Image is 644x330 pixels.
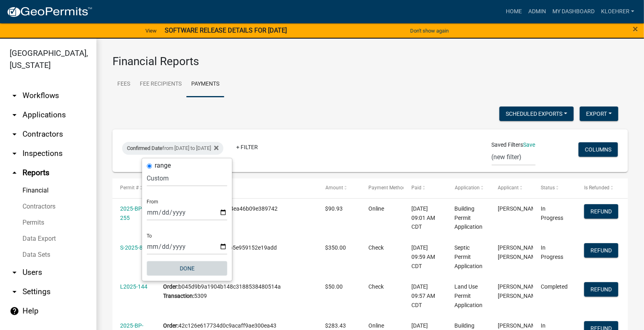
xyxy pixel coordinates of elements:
span: $90.93 [325,205,343,212]
div: d6df7df76f774945ab5e959152e19add 5309 [164,243,310,262]
span: Online [368,322,384,329]
div: 765af7fae35443ada4ea46b09e389742 006314 [164,204,310,223]
span: Check [368,283,384,290]
a: L2025-144 [120,283,147,290]
b: Order: [164,322,179,329]
a: My Dashboard [549,4,598,19]
datatable-header-cell: Permit # [112,178,155,198]
i: help [10,306,19,316]
a: S-2025-80 [120,244,146,251]
span: Land Use Permit Application [455,283,483,308]
span: Applicant [498,185,519,191]
datatable-header-cell: Application [447,178,490,198]
datatable-header-cell: Paid [404,178,447,198]
a: Fees [112,72,135,97]
span: Permit # [120,185,139,191]
span: Online [368,205,384,212]
button: Columns [579,142,618,157]
button: Don't show again [407,24,452,37]
strong: SOFTWARE RELEASE DETAILS FOR [DATE] [165,27,287,34]
i: arrow_drop_down [10,91,19,100]
a: View [142,24,160,37]
a: 2025-BP-255 [120,205,143,221]
span: $50.00 [325,283,343,290]
span: Paid [411,185,421,191]
datatable-header-cell: # [155,178,317,198]
span: Trevor Joseph Knapek [498,244,541,260]
i: arrow_drop_down [10,287,19,297]
datatable-header-cell: Amount [317,178,360,198]
span: $283.43 [325,322,346,329]
a: kloehrer [598,4,638,19]
a: Admin [525,4,549,19]
span: Saved Filters [492,141,523,149]
span: Status [541,185,555,191]
i: arrow_drop_down [10,110,19,120]
a: Payments [186,72,224,97]
i: arrow_drop_up [10,168,19,178]
span: In Progress [541,205,563,221]
label: range [155,162,171,169]
wm-modal-confirm: Refund Payment [584,248,618,254]
a: Fee Recipients [135,72,186,97]
span: Building Permit Application [455,205,483,230]
button: Refund [584,243,618,258]
span: Is Refunded [584,185,609,191]
span: Trevor Joseph Knapek [498,283,541,299]
span: Application [455,185,480,191]
button: Close [633,24,638,34]
span: Bradley Aaron Kadlec [498,322,541,329]
button: Done [147,261,227,276]
datatable-header-cell: Is Refunded [577,178,619,198]
span: Corey [498,205,541,212]
a: + Filter [230,140,264,154]
button: Scheduled Exports [499,107,574,121]
button: Refund [584,282,618,297]
div: from [DATE] to [DATE] [122,142,223,155]
span: × [633,23,638,35]
h3: Financial Reports [112,55,628,68]
div: [DATE] 09:57 AM CDT [411,282,439,310]
b: Order: [164,283,179,290]
i: arrow_drop_down [10,129,19,139]
button: Export [580,107,618,121]
i: arrow_drop_down [10,268,19,277]
wm-modal-confirm: Refund Payment [584,209,618,215]
span: $350.00 [325,244,346,251]
button: Refund [584,204,618,219]
i: arrow_drop_down [10,149,19,158]
datatable-header-cell: Status [533,178,576,198]
span: In Progress [541,244,563,260]
div: [DATE] 09:59 AM CDT [411,243,439,271]
a: Home [503,4,525,19]
span: Payment Method [368,185,406,191]
span: Check [368,244,384,251]
span: Septic Permit Application [455,244,483,269]
wm-modal-confirm: Refund Payment [584,287,618,293]
a: Save [523,141,536,148]
b: Transaction: [164,293,194,299]
span: Amount [325,185,343,191]
div: b045d9b9a1904b148c3188538480514a 5309 [164,282,310,301]
datatable-header-cell: Payment Method [361,178,404,198]
span: Completed [541,283,568,290]
div: [DATE] 09:01 AM CDT [411,204,439,232]
span: Confirmed Date [127,145,162,151]
datatable-header-cell: Applicant [490,178,533,198]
